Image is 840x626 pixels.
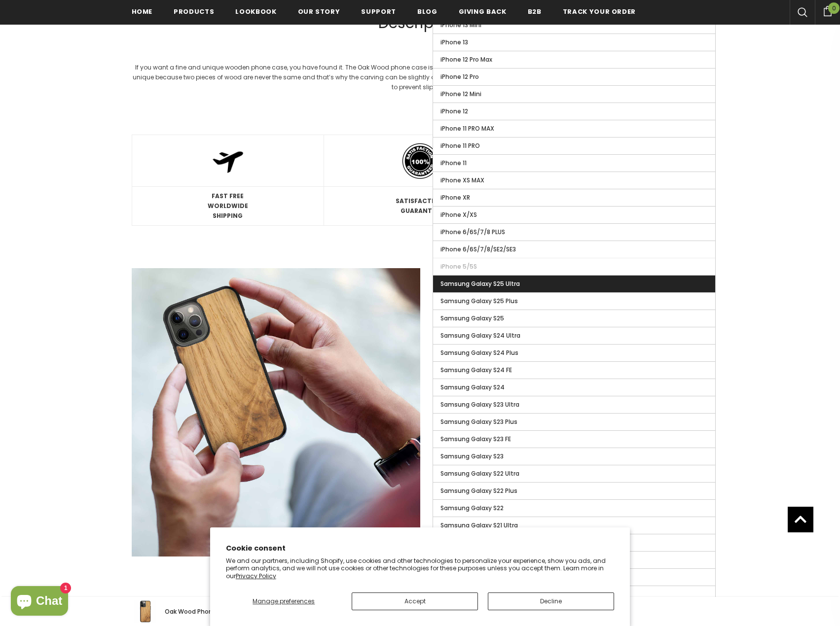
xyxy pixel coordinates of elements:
img: iPhone 12 Oak Wood Phone case held in hand [132,268,420,556]
span: iPhone 11 [440,159,467,167]
span: Blog [417,7,438,16]
span: Manage preferences [253,597,315,605]
span: Our Story [298,7,340,16]
span: iPhone 5/5S [440,262,477,271]
span: Samsung Galaxy S23 [440,452,504,460]
span: Samsung Galaxy S24 Ultra [440,331,520,340]
span: 0 [828,2,840,14]
span: Home [132,7,153,16]
span: iPhone 12 Pro Max [440,55,492,64]
button: Manage preferences [226,592,342,610]
p: We and our partners, including Shopify, use cookies and other technologies to personalize your ex... [226,557,615,580]
img: Mail Plane [210,142,246,179]
span: Samsung Galaxy S21 Ultra [440,521,518,529]
span: Samsung Galaxy S23 FE [440,435,511,443]
h2: Cookie consent [226,543,615,554]
span: Giving back [459,7,507,16]
span: iPhone 6/6S/7/8/SE2/SE3 [440,245,516,253]
span: iPhone 11 PRO MAX [440,124,494,133]
button: Decline [488,592,614,610]
span: Track your order [563,7,636,16]
span: Samsung Galaxy S22 Ultra [440,469,519,478]
span: iPhone X/XS [440,210,477,219]
span: iPhone 12 Mini [440,90,481,98]
a: 0 [815,4,840,16]
span: Products [174,7,214,16]
span: Samsung Galaxy S24 [440,383,505,391]
span: Samsung Galaxy S22 [440,504,504,512]
strong: GUARANTEE [401,207,439,215]
strong: SATISFACTION [396,197,444,205]
strong: WORLDWIDE [208,202,248,210]
strong: FAST FREE [212,192,244,200]
span: iPhone 12 [440,107,468,115]
span: Samsung Galaxy S25 Plus [440,297,518,305]
a: Privacy Policy [236,572,276,580]
span: Samsung Galaxy S23 Ultra [440,400,519,409]
span: support [361,7,396,16]
span: Lookbook [235,7,276,16]
strong: SHIPPING [213,211,243,220]
span: iPhone 11 PRO [440,141,480,150]
button: Accept [352,592,478,610]
span: Samsung Galaxy S23 Plus [440,417,517,426]
span: iPhone 13 Mini [440,21,481,29]
span: Oak Wood Phone Case [165,607,234,616]
img: Satisfaction Badge [402,142,438,179]
span: iPhone 12 Pro [440,72,479,81]
span: iPhone 13 [440,38,468,46]
div: If you want a fine and unique wooden phone case, you have found it. The Oak Wood phone case is oi... [132,63,709,92]
span: iPhone XR [440,193,470,202]
span: Samsung Galaxy S24 Plus [440,348,518,357]
span: Samsung Galaxy S25 Ultra [440,279,520,288]
span: iPhone 6/6S/7/8 PLUS [440,228,505,236]
inbox-online-store-chat: Shopify online store chat [8,586,71,618]
span: iPhone XS MAX [440,176,484,184]
span: Samsung Galaxy S22 Plus [440,487,517,495]
span: B2B [528,7,542,16]
span: Samsung Galaxy S24 FE [440,366,512,374]
span: Samsung Galaxy S25 [440,314,504,322]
